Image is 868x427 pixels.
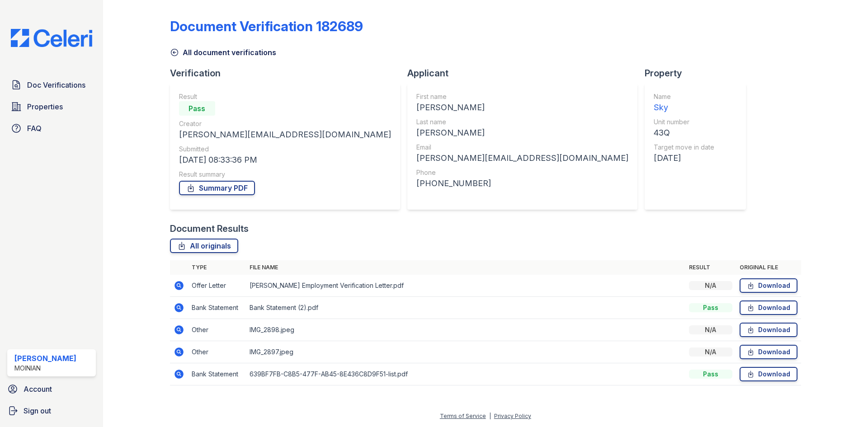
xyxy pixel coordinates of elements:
[689,325,732,334] div: N/A
[7,76,96,94] a: Doc Verifications
[740,345,797,359] a: Download
[740,367,797,381] a: Download
[179,170,391,179] div: Result summary
[440,413,486,419] a: Terms of Service
[246,297,685,319] td: Bank Statement (2).pdf
[24,405,51,416] span: Sign out
[416,117,628,127] div: Last name
[685,260,736,275] th: Result
[188,319,246,341] td: Other
[654,143,714,152] div: Target move in date
[24,384,52,394] span: Account
[246,260,685,275] th: File name
[246,341,685,363] td: IMG_2897.jpeg
[170,239,238,253] a: All originals
[654,117,714,127] div: Unit number
[246,275,685,297] td: [PERSON_NAME] Employment Verification Letter.pdf
[170,67,407,80] div: Verification
[179,119,391,128] div: Creator
[654,127,714,139] div: 43Q
[179,181,255,195] a: Summary PDF
[170,222,249,235] div: Document Results
[740,300,797,315] a: Download
[416,177,628,190] div: [PHONE_NUMBER]
[14,364,76,373] div: Moinian
[416,152,628,164] div: [PERSON_NAME][EMAIL_ADDRESS][DOMAIN_NAME]
[179,101,215,116] div: Pass
[489,413,491,419] div: |
[188,341,246,363] td: Other
[689,303,732,312] div: Pass
[416,127,628,139] div: [PERSON_NAME]
[188,363,246,385] td: Bank Statement
[740,323,797,337] a: Download
[188,275,246,297] td: Offer Letter
[416,92,628,101] div: First name
[645,67,753,80] div: Property
[416,101,628,114] div: [PERSON_NAME]
[7,98,96,116] a: Properties
[654,152,714,164] div: [DATE]
[689,347,732,357] div: N/A
[14,353,76,364] div: [PERSON_NAME]
[179,154,391,166] div: [DATE] 08:33:36 PM
[654,101,714,114] div: Sky
[4,29,99,47] img: CE_Logo_Blue-a8612792a0a2168367f1c8372b55b34899dd931a85d93a1a3d3e32e68fde9ad4.png
[27,101,63,112] span: Properties
[246,319,685,341] td: IMG_2898.jpeg
[740,278,797,293] a: Download
[188,260,246,275] th: Type
[736,260,801,275] th: Original file
[654,92,714,114] a: Name Sky
[416,143,628,152] div: Email
[416,168,628,177] div: Phone
[4,402,99,420] a: Sign out
[689,370,732,379] div: Pass
[689,281,732,290] div: N/A
[407,67,645,80] div: Applicant
[494,413,531,419] a: Privacy Policy
[27,80,85,90] span: Doc Verifications
[179,92,391,101] div: Result
[246,363,685,385] td: 639BF7FB-C8B5-477F-AB45-8E436C8D9F51-list.pdf
[188,297,246,319] td: Bank Statement
[170,18,363,34] div: Document Verification 182689
[27,123,42,134] span: FAQ
[170,47,276,58] a: All document verifications
[654,92,714,101] div: Name
[179,128,391,141] div: [PERSON_NAME][EMAIL_ADDRESS][DOMAIN_NAME]
[4,380,99,398] a: Account
[179,145,391,154] div: Submitted
[7,119,96,137] a: FAQ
